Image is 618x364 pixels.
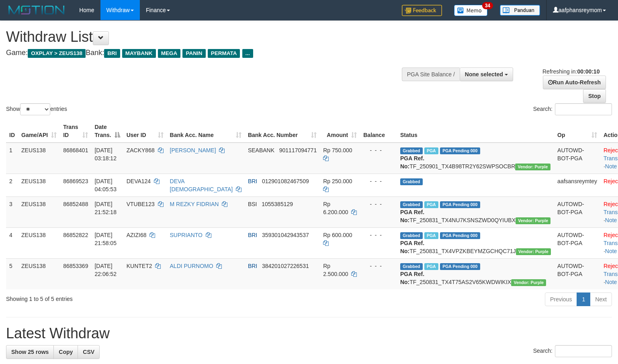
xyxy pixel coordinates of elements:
[397,227,554,258] td: TF_250831_TX4VPZKBEYMZGCHQC71J
[60,120,91,143] th: Trans ID: activate to sort column ascending
[605,248,617,254] a: Note
[577,68,600,75] strong: 00:00:10
[555,103,612,115] input: Search:
[400,155,424,170] b: PGA Ref. No:
[424,201,438,208] span: Marked by aafsolysreylen
[158,49,181,58] span: MEGA
[605,217,617,223] a: Note
[6,325,612,342] h1: Latest Withdraw
[20,103,50,115] select: Showentries
[402,5,442,16] img: Feedback.jpg
[590,292,612,306] a: Next
[605,279,617,285] a: Note
[516,217,550,224] span: Vendor URL: https://trx4.1velocity.biz
[248,178,257,184] span: BRI
[465,71,503,78] span: None selected
[248,201,257,207] span: BSI
[402,67,460,81] div: PGA Site Balance /
[400,209,424,223] b: PGA Ref. No:
[167,120,245,143] th: Bank Acc. Name: activate to sort column ascending
[397,196,554,227] td: TF_250831_TX4NU7KSNSZWD0QYIUBX
[248,147,274,153] span: SEABANK
[400,271,424,285] b: PGA Ref. No:
[440,263,480,270] span: PGA Pending
[363,200,394,208] div: - - -
[397,120,554,143] th: Status
[91,120,123,143] th: Date Trans.: activate to sort column descending
[363,146,394,154] div: - - -
[170,147,216,153] a: [PERSON_NAME]
[127,201,155,207] span: VTUBE123
[6,120,18,143] th: ID
[262,201,293,207] span: Copy 1055385129 to clipboard
[6,258,18,289] td: 5
[170,201,219,207] a: M REZKY FIDRIAN
[122,49,156,58] span: MAYBANK
[94,147,117,162] span: [DATE] 03:18:12
[554,196,600,227] td: AUTOWD-BOT-PGA
[6,227,18,258] td: 4
[511,279,546,286] span: Vendor URL: https://trx4.1velocity.biz
[440,232,480,239] span: PGA Pending
[18,143,60,174] td: ZEUS138
[400,240,424,254] b: PGA Ref. No:
[63,178,88,184] span: 86869523
[127,147,155,153] span: ZACKY868
[397,258,554,289] td: TF_250831_TX4T75AS2V65KWDWIKIX
[323,232,352,238] span: Rp 600.000
[94,178,117,192] span: [DATE] 04:05:53
[18,120,60,143] th: Game/API: activate to sort column ascending
[170,232,203,238] a: SUPRIANTO
[63,201,88,207] span: 86852488
[127,263,152,269] span: KUNTET2
[424,263,438,270] span: Marked by aaftrukkakada
[18,227,60,258] td: ZEUS138
[440,147,480,154] span: PGA Pending
[320,120,360,143] th: Amount: activate to sort column ascending
[542,68,600,75] span: Refreshing in:
[94,201,117,215] span: [DATE] 21:52:18
[127,178,151,184] span: DEVA124
[555,345,612,357] input: Search:
[516,248,551,255] span: Vendor URL: https://trx4.1velocity.biz
[454,5,488,16] img: Button%20Memo.svg
[533,345,612,357] label: Search:
[6,29,404,45] h1: Withdraw List
[63,232,88,238] span: 86852822
[18,196,60,227] td: ZEUS138
[63,147,88,153] span: 86868401
[577,292,590,306] a: 1
[18,258,60,289] td: ZEUS138
[545,292,577,306] a: Previous
[248,232,257,238] span: BRI
[94,232,117,246] span: [DATE] 21:58:05
[424,147,438,154] span: Marked by aaftrukkakada
[127,232,147,238] span: AZIZI68
[262,178,309,184] span: Copy 012901082467509 to clipboard
[515,164,550,170] span: Vendor URL: https://trx4.1velocity.biz
[170,263,213,269] a: ALDI PURNOMO
[554,227,600,258] td: AUTOWD-BOT-PGA
[440,201,480,208] span: PGA Pending
[6,196,18,227] td: 3
[500,5,540,16] img: panduan.png
[78,345,100,359] a: CSV
[323,147,352,153] span: Rp 750.000
[554,174,600,196] td: aafsansreymtey
[6,143,18,174] td: 1
[248,263,257,269] span: BRI
[63,263,88,269] span: 86853369
[83,349,94,355] span: CSV
[262,232,309,238] span: Copy 359301042943537 to clipboard
[53,345,78,359] a: Copy
[208,49,240,58] span: PERMATA
[400,232,423,239] span: Grabbed
[59,349,73,355] span: Copy
[279,147,317,153] span: Copy 901117094771 to clipboard
[245,120,320,143] th: Bank Acc. Number: activate to sort column ascending
[363,177,394,185] div: - - -
[424,232,438,239] span: Marked by aaftrukkakada
[6,49,404,57] h4: Game: Bank:
[104,49,120,58] span: BRI
[397,143,554,174] td: TF_250901_TX4B98TR2Y62SWPSOCBR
